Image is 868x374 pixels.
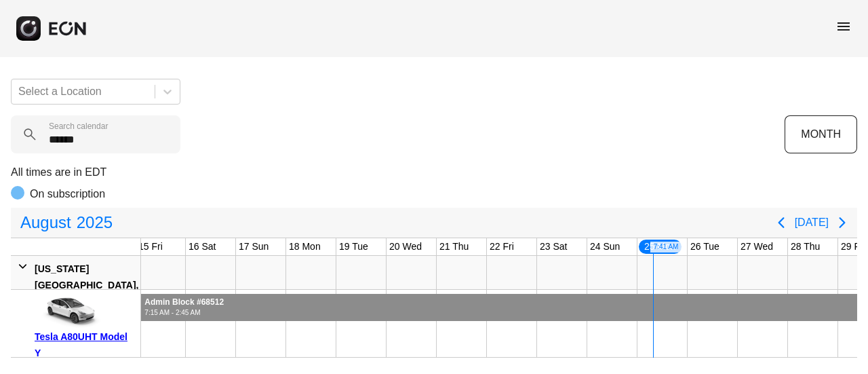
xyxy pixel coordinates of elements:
[35,329,136,361] div: Tesla A80UHT Model Y
[835,18,852,35] span: menu
[136,238,165,255] div: 15 Fri
[30,186,105,202] p: On subscription
[74,209,115,236] span: 2025
[144,297,224,307] div: Admin Block #68512
[286,238,323,255] div: 18 Mon
[795,210,829,235] button: [DATE]
[487,238,517,255] div: 22 Fri
[35,295,102,329] img: car
[587,238,623,255] div: 24 Sun
[738,238,776,255] div: 27 Wed
[688,238,722,255] div: 26 Tue
[236,238,271,255] div: 17 Sun
[11,164,857,181] p: All times are in EDT
[186,238,218,255] div: 16 Sat
[829,209,856,236] button: Next page
[637,238,683,255] div: 25 Mon
[838,238,868,255] div: 29 Fri
[387,238,425,255] div: 20 Wed
[18,209,74,236] span: August
[336,238,371,255] div: 19 Tue
[437,238,471,255] div: 21 Thu
[12,209,121,236] button: August2025
[49,121,108,132] label: Search calendar
[785,115,857,153] button: MONTH
[788,238,823,255] div: 28 Thu
[537,238,570,255] div: 23 Sat
[35,261,138,310] div: [US_STATE][GEOGRAPHIC_DATA], [GEOGRAPHIC_DATA]
[768,209,795,236] button: Previous page
[144,307,224,318] div: 7:15 AM - 2:45 AM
